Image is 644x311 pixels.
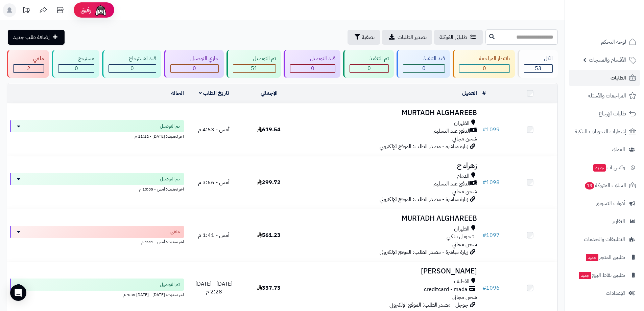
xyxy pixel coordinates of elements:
div: تم التنفيذ [350,55,389,63]
span: 2 [27,64,30,72]
span: # [482,178,486,186]
span: القطيف [454,278,470,286]
span: شحن مجاني [452,293,477,301]
a: الإعدادات [569,285,640,301]
span: الطلبات [611,73,626,83]
button: تصفية [348,30,380,45]
a: السلات المتروكة13 [569,177,640,194]
a: مسترجع 0 [50,50,101,78]
span: creditcard - mada [424,286,468,293]
div: اخر تحديث: أمس - 1:41 م [10,238,184,245]
span: [DATE] - [DATE] 2:28 م [195,280,233,296]
h3: زهراء ح [299,162,477,170]
div: جاري التوصيل [170,55,219,63]
h3: [PERSON_NAME] [299,267,477,275]
div: مسترجع [58,55,94,63]
span: 0 [483,64,486,72]
a: تم التوصيل 51 [225,50,282,78]
img: logo-2.png [598,18,638,32]
div: Open Intercom Messenger [10,285,26,301]
span: 51 [251,64,258,72]
span: 561.23 [257,231,281,239]
h3: MURTADH ALGHAREEB [299,215,477,222]
div: اخر تحديث: أمس - 10:05 م [10,185,184,192]
div: قيد التنفيذ [403,55,445,63]
span: # [482,231,486,239]
div: قيد التوصيل [290,55,335,63]
a: الكل53 [516,50,559,78]
span: 619.54 [257,126,281,134]
span: لوحة التحكم [601,37,626,47]
a: وآتس آبجديد [569,159,640,176]
a: التطبيقات والخدمات [569,231,640,247]
span: أمس - 1:41 م [198,231,230,239]
a: تحديثات المنصة [18,3,35,19]
span: 53 [535,64,542,72]
a: تطبيق المتجرجديد [569,249,640,265]
a: جاري التوصيل 0 [163,50,225,78]
a: تم التنفيذ 0 [342,50,395,78]
span: 0 [311,64,314,72]
a: تاريخ الطلب [199,89,230,97]
span: تطبيق نقاط البيع [578,270,625,280]
a: ملغي 2 [5,50,50,78]
div: 0 [290,65,335,72]
span: أمس - 3:56 م [198,178,230,186]
span: أمس - 4:53 م [198,126,230,134]
span: # [482,126,486,134]
a: الحالة [171,89,184,97]
span: إضافة طلب جديد [13,33,50,41]
a: قيد التوصيل 0 [282,50,342,78]
span: زيارة مباشرة - مصدر الطلب: الموقع الإلكتروني [380,195,468,203]
a: التقارير [569,213,640,229]
a: تصدير الطلبات [382,30,432,45]
span: تصفية [362,33,375,41]
span: جديد [593,164,606,172]
span: الدفع عند التسليم [433,127,470,135]
span: جديد [579,272,591,279]
div: بانتظار المراجعة [459,55,510,63]
div: اخر تحديث: [DATE] - [DATE] 9:35 م [10,291,184,298]
span: طلبات الإرجاع [599,109,626,118]
a: طلباتي المُوكلة [434,30,483,45]
div: 0 [171,65,218,72]
div: 51 [233,65,276,72]
span: جوجل - مصدر الطلب: الموقع الإلكتروني [389,301,468,309]
span: 299.72 [257,178,281,186]
a: تطبيق نقاط البيعجديد [569,267,640,283]
span: تـحـويـل بـنـكـي [447,233,474,241]
div: 0 [109,65,156,72]
div: ملغي [13,55,44,63]
span: التقارير [612,217,625,226]
a: لوحة التحكم [569,34,640,50]
span: الدفع عند التسليم [433,180,470,188]
span: زيارة مباشرة - مصدر الطلب: الموقع الإلكتروني [380,142,468,151]
span: شحن مجاني [452,187,477,196]
span: المراجعات والأسئلة [588,91,626,101]
div: الكل [524,55,553,63]
span: 0 [130,64,134,72]
span: طلباتي المُوكلة [439,33,467,41]
a: العميل [462,89,477,97]
span: السلات المتروكة [584,181,626,190]
span: جديد [586,254,598,261]
span: زيارة مباشرة - مصدر الطلب: الموقع الإلكتروني [380,248,468,256]
span: تم التوصيل [160,281,180,288]
a: #1098 [482,178,500,186]
h3: MURTADH ALGHAREEB [299,109,477,117]
span: إشعارات التحويلات البنكية [575,127,626,136]
a: الإجمالي [261,89,278,97]
span: الدمام [457,172,470,180]
div: 0 [58,65,94,72]
span: الظهران [454,119,470,127]
div: تم التوصيل [233,55,276,63]
span: رفيق [80,6,91,14]
span: 337.73 [257,284,281,292]
div: 0 [459,65,509,72]
span: 0 [75,64,78,72]
span: 13 [585,182,594,190]
a: المراجعات والأسئلة [569,88,640,104]
span: شحن مجاني [452,240,477,248]
span: تم التوصيل [160,123,180,130]
a: #1097 [482,231,500,239]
